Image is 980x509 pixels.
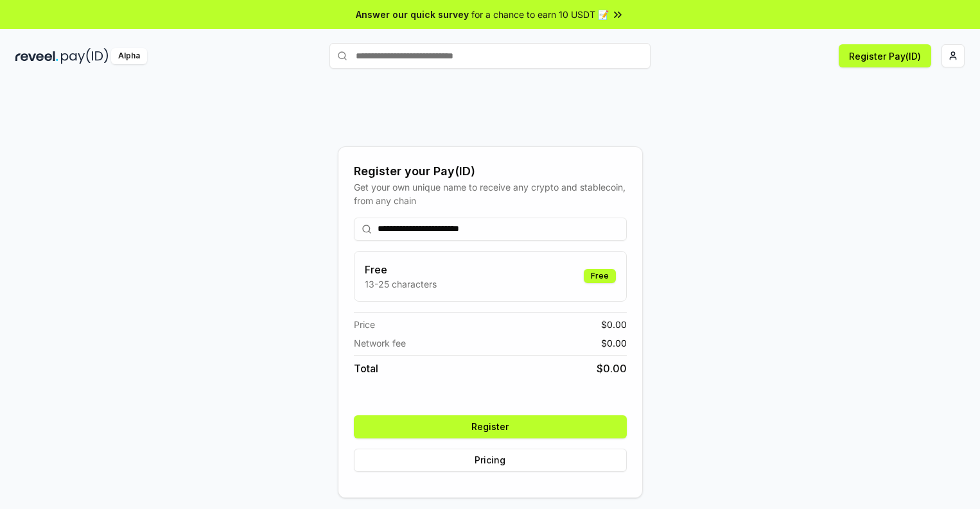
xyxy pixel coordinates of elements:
[15,48,58,64] img: reveel_dark
[601,336,627,350] span: $ 0.00
[356,8,469,21] span: Answer our quick survey
[839,44,931,67] button: Register Pay(ID)
[597,361,627,376] span: $ 0.00
[61,48,109,64] img: pay_id
[354,336,406,350] span: Network fee
[354,180,627,207] div: Get your own unique name to receive any crypto and stablecoin, from any chain
[111,48,147,64] div: Alpha
[354,449,627,472] button: Pricing
[601,318,627,331] span: $ 0.00
[365,277,437,291] p: 13-25 characters
[354,162,627,180] div: Register your Pay(ID)
[354,318,375,331] span: Price
[365,262,437,277] h3: Free
[471,8,609,21] span: for a chance to earn 10 USDT 📝
[584,269,616,283] div: Free
[354,415,627,438] button: Register
[354,361,378,376] span: Total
